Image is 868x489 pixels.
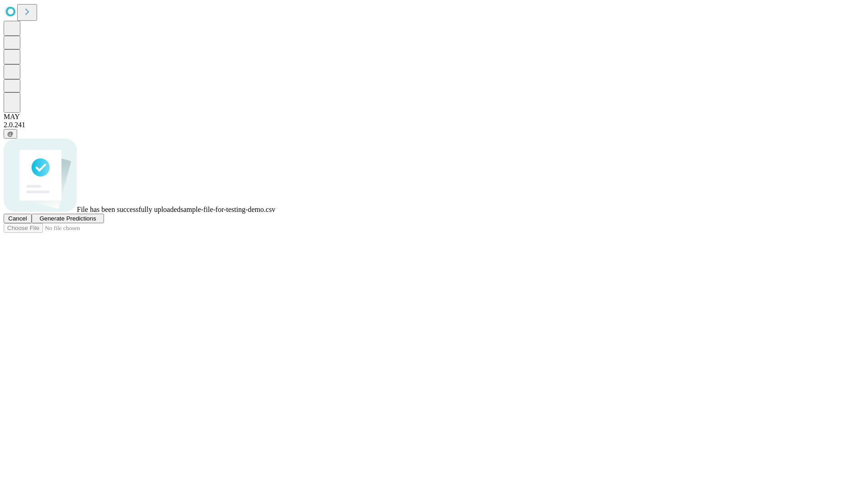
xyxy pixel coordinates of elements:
button: Generate Predictions [32,214,104,223]
span: Cancel [8,215,27,222]
span: sample-file-for-testing-demo.csv [180,206,275,213]
div: MAY [4,113,864,121]
span: Generate Predictions [39,215,96,222]
button: Cancel [4,214,32,223]
span: @ [7,130,14,137]
span: File has been successfully uploaded [77,206,180,213]
div: 2.0.241 [4,121,864,129]
button: @ [4,129,17,139]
